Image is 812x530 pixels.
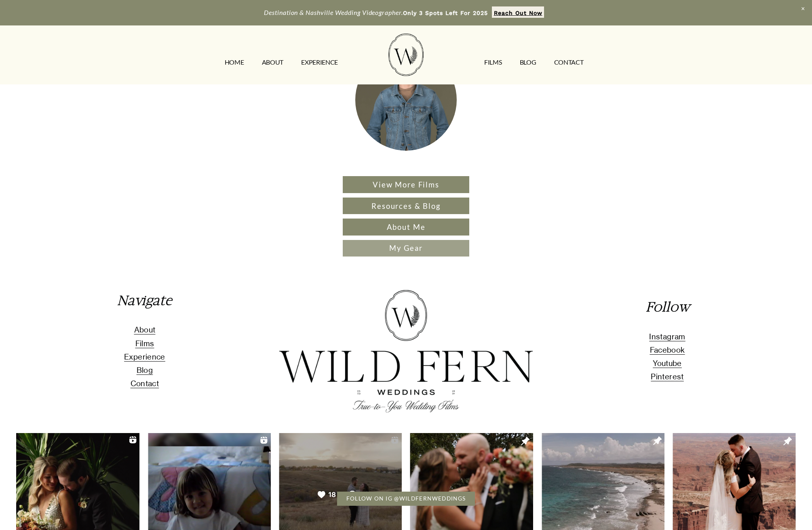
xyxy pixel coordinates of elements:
a: About [134,323,156,337]
span: Experience [124,352,165,362]
a: FILMS [484,56,502,69]
a: CONTACT [554,56,584,69]
em: Follow [646,299,689,315]
a: Contact [131,377,159,390]
a: Facebook [650,343,685,357]
a: Blog [520,56,536,69]
a: FOLLOW ON IG @WILDFERNWEDDINGS [337,492,475,506]
span: Contact [131,379,159,388]
a: View More Films [343,176,469,193]
a: EXPERIENCE [301,56,338,69]
span: Youtube [653,359,682,368]
span: Films [135,339,154,348]
img: Wild Fern Weddings [388,34,423,76]
span: Blog [137,366,153,375]
a: Reach Out Now [492,6,544,18]
strong: Reach Out Now [494,10,542,16]
a: Blog [137,364,153,377]
span: Instagram [649,332,685,341]
a: Youtube [653,357,682,370]
span: Facebook [650,345,685,355]
a: My Gear [343,240,469,257]
a: Pinterest [651,370,683,383]
a: ABOUT [262,56,283,69]
a: HOME [225,56,244,69]
span: Pinterest [651,372,683,381]
a: Films [135,337,154,350]
a: About Me [343,219,469,235]
a: Instagram [649,330,685,343]
a: Experience [124,350,165,364]
span: About [134,325,156,334]
em: Navigate [117,292,172,309]
a: Resources & Blog [343,198,469,214]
